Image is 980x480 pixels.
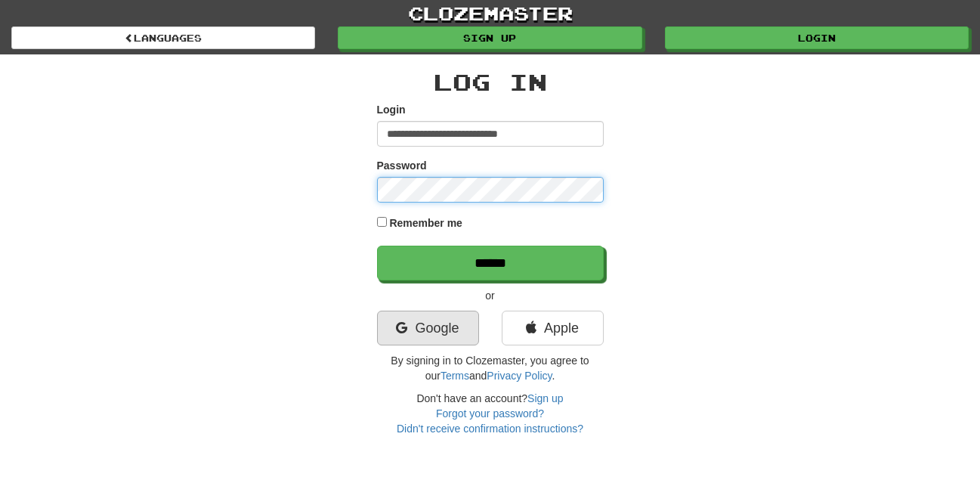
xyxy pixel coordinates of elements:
[397,423,583,435] a: Didn't receive confirmation instructions?
[389,215,462,231] label: Remember me
[527,392,563,404] a: Sign up
[377,158,427,173] label: Password
[377,311,479,345] a: Google
[11,26,315,49] a: Languages
[502,311,604,345] a: Apple
[441,370,469,382] a: Terms
[487,370,552,382] a: Privacy Policy
[665,26,969,49] a: Login
[377,391,604,436] div: Don't have an account?
[338,26,641,49] a: Sign up
[377,353,604,383] p: By signing in to Clozemaster, you agree to our and .
[377,288,604,303] p: or
[436,407,544,420] a: Forgot your password?
[377,70,604,94] h2: Log In
[377,102,406,117] label: Login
